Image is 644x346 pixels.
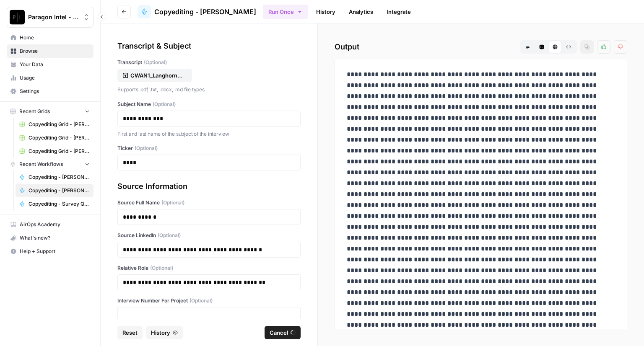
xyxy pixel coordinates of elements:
[7,58,93,71] a: Your Data
[144,59,167,66] span: (Optional)
[7,44,93,58] a: Browse
[135,145,158,152] span: (Optional)
[16,145,93,158] a: Copyediting Grid - [PERSON_NAME]
[29,134,90,142] span: Copyediting Grid - [PERSON_NAME]
[20,74,90,82] span: Usage
[7,231,93,245] button: What's new?
[7,31,93,44] a: Home
[19,160,63,168] span: Recent Workflows
[29,173,90,181] span: Copyediting - [PERSON_NAME]
[10,10,25,25] img: Paragon Intel - Copyediting Logo
[117,145,301,152] label: Ticker
[263,5,308,19] button: Run Once
[150,264,173,272] span: (Optional)
[7,71,93,85] a: Usage
[7,232,93,244] div: What's new?
[117,199,301,207] label: Source Full Name
[138,5,256,18] a: Copyediting - [PERSON_NAME]
[20,88,90,95] span: Settings
[29,121,90,128] span: Copyediting Grid - [PERSON_NAME]
[117,40,301,52] div: Transcript & Subject
[7,7,93,28] button: Workspace: Paragon Intel - Copyediting
[382,5,416,18] a: Integrate
[117,264,301,272] label: Relative Role
[20,34,90,41] span: Home
[161,199,184,207] span: (Optional)
[158,232,181,239] span: (Optional)
[117,297,301,305] label: Interview Number For Project
[20,61,90,68] span: Your Data
[122,328,138,337] span: Reset
[117,181,301,192] div: Source Information
[16,184,93,197] a: Copyediting - [PERSON_NAME]
[16,118,93,131] a: Copyediting Grid - [PERSON_NAME]
[153,101,176,108] span: (Optional)
[20,221,90,228] span: AirOps Academy
[29,147,90,155] span: Copyediting Grid - [PERSON_NAME]
[117,232,301,239] label: Source LinkedIn
[270,328,288,337] span: Cancel
[344,5,378,18] a: Analytics
[16,170,93,184] a: Copyediting - [PERSON_NAME]
[7,158,93,170] button: Recent Workflows
[117,130,301,138] p: First and last name of the subject of the interview
[7,218,93,231] a: AirOps Academy
[29,187,90,194] span: Copyediting - [PERSON_NAME]
[117,59,301,66] label: Transcript
[7,245,93,258] button: Help + Support
[265,326,301,339] button: Cancel
[29,200,90,208] span: Copyediting - Survey Questions - [PERSON_NAME]
[16,197,93,211] a: Copyediting - Survey Questions - [PERSON_NAME]
[335,40,627,54] h2: Output
[151,328,170,337] span: History
[117,85,301,94] p: Supports .pdf, .txt, .docx, .md file types
[311,5,340,18] a: History
[28,13,79,21] span: Paragon Intel - Copyediting
[190,297,213,305] span: (Optional)
[20,47,90,55] span: Browse
[117,69,192,82] button: CWAN1_Langhorne_Raw File.docx
[130,71,184,80] p: CWAN1_Langhorne_Raw File.docx
[117,101,301,108] label: Subject Name
[117,326,143,339] button: Reset
[20,248,90,255] span: Help + Support
[154,7,256,17] span: Copyediting - [PERSON_NAME]
[16,131,93,145] a: Copyediting Grid - [PERSON_NAME]
[146,326,183,339] button: History
[7,105,93,118] button: Recent Grids
[7,85,93,98] a: Settings
[19,108,50,115] span: Recent Grids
